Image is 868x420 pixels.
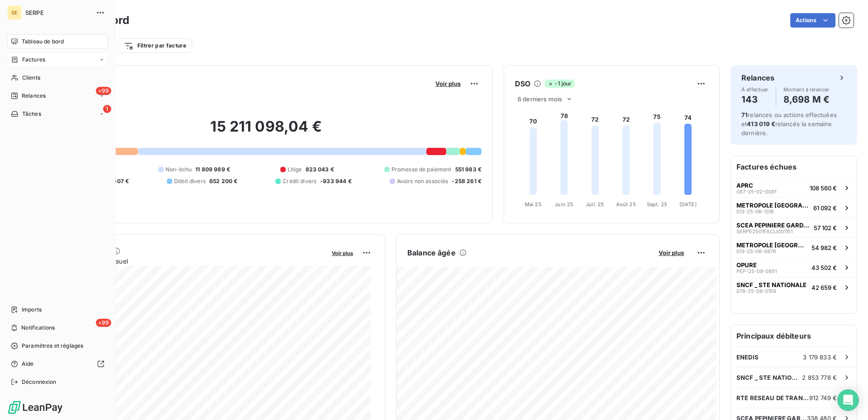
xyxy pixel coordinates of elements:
span: 108 560 € [810,184,837,192]
span: Notifications [21,324,55,332]
span: 1 [103,105,111,113]
button: Filtrer par facture [118,38,192,53]
span: -1 jour [545,80,574,88]
span: SERPE2501FACLI001151 [736,229,793,234]
span: 087-25-02-0081 [736,189,776,194]
span: 551 983 € [455,165,481,174]
span: RTE RESEAU DE TRANSPORT ELECTRICITE [736,394,809,401]
span: -933 944 € [320,177,352,185]
tspan: Juin 25 [555,201,573,208]
span: OPURE [736,261,757,269]
button: SCEA PEPINIERE GARDOISESERPE2501FACLI00115157 102 € [731,217,857,237]
span: Montant à relancer [783,87,830,92]
span: Débit divers [174,177,206,185]
span: 013-25-06-1316 [736,209,774,214]
tspan: Sept. 25 [647,201,667,208]
h6: Principaux débiteurs [731,325,857,347]
h6: DSO [515,78,530,89]
h4: 143 [741,92,769,107]
span: Non-échu [165,165,192,174]
h6: Balance âgée [407,247,456,258]
span: 013-25-08-0976 [736,249,776,254]
span: 823 043 € [306,165,334,174]
span: Avoirs non associés [397,177,448,185]
span: +99 [96,319,111,327]
span: ENEDIS [736,354,759,361]
h4: 8,698 M € [783,92,830,107]
span: 2 853 778 € [802,374,837,381]
span: Aide [22,360,34,368]
span: SERPE [25,9,90,16]
div: Open Intercom Messenger [837,389,859,411]
a: Aide [7,357,108,371]
span: SCEA PEPINIERE GARDOISE [736,222,810,229]
span: 71 [741,111,748,118]
span: Litige [288,165,302,174]
span: Tableau de bord [22,38,64,46]
button: METROPOLE [GEOGRAPHIC_DATA]013-25-06-131661 092 € [731,198,857,217]
button: APRC087-25-02-0081108 560 € [731,178,857,198]
button: Voir plus [329,249,356,257]
span: Clients [22,74,40,82]
span: 43 502 € [811,264,837,271]
span: 912 749 € [809,394,837,401]
span: Tâches [22,110,41,118]
tspan: Août 25 [616,201,636,208]
span: 6 derniers mois [518,95,562,103]
tspan: Juil. 25 [586,201,604,208]
tspan: Mai 25 [525,201,542,208]
span: 652 200 € [209,177,237,185]
span: 54 982 € [811,244,837,251]
span: METROPOLE [GEOGRAPHIC_DATA] [736,241,808,249]
span: Factures [22,56,45,64]
span: Crédit divers [283,177,316,185]
span: Déconnexion [22,378,57,386]
span: Promesse de paiement [392,165,452,174]
span: METROPOLE [GEOGRAPHIC_DATA] [736,202,810,209]
button: Voir plus [656,249,687,257]
span: relances ou actions effectuées et relancés la semaine dernière. [741,111,837,137]
span: 57 102 € [814,224,837,231]
tspan: [DATE] [679,201,697,208]
span: 61 092 € [813,204,837,212]
span: PEP-25-09-0851 [736,269,777,274]
span: SNCF _ STE NATIONALE [736,281,807,288]
span: Paramètres et réglages [22,342,83,350]
span: Imports [22,306,42,314]
h2: 15 211 098,04 € [51,118,481,145]
span: 42 659 € [811,284,837,291]
span: APRC [736,182,753,189]
span: Voir plus [435,80,461,87]
button: Voir plus [433,80,463,88]
button: METROPOLE [GEOGRAPHIC_DATA]013-25-08-097654 982 € [731,237,857,257]
span: À effectuer [741,87,769,92]
div: SE [7,5,22,20]
button: SNCF _ STE NATIONALE076-25-08-015642 659 € [731,277,857,297]
span: 076-25-08-0156 [736,288,776,294]
span: Voir plus [332,250,353,256]
span: 3 179 833 € [803,354,837,361]
span: Chiffre d'affaires mensuel [51,256,325,266]
span: Voir plus [659,249,684,256]
span: Relances [22,92,46,100]
span: 11 809 989 € [195,165,230,174]
button: Actions [790,13,835,28]
button: OPUREPEP-25-09-085143 502 € [731,257,857,277]
h6: Relances [741,72,774,83]
span: 413 019 € [747,120,775,127]
span: -258 261 € [452,177,481,185]
span: +99 [96,87,111,95]
span: SNCF _ STE NATIONALE [736,374,802,381]
img: Logo LeanPay [7,400,63,415]
h6: Factures échues [731,156,857,178]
